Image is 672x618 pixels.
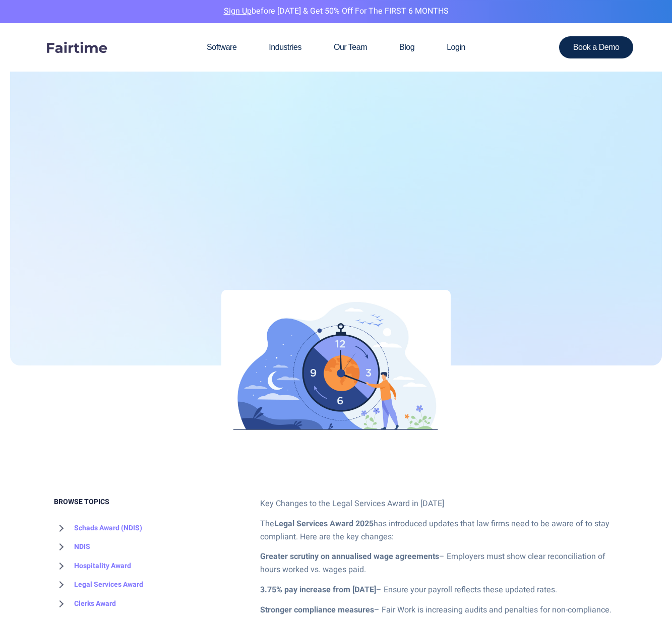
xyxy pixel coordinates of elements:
[260,498,619,511] p: Key Changes to the Legal Services Award in [DATE]
[260,550,619,576] p: – Employers must show clear reconciliation of hours worked vs. wages paid.
[253,23,318,72] a: Industries
[54,575,143,594] a: Legal Services Award
[54,557,131,576] a: Hospitality Award
[318,23,383,72] a: Our Team
[260,518,619,543] p: The has introduced updates that law firms need to be aware of to stay compliant. Here are the key...
[573,43,620,51] span: Book a Demo
[274,518,374,530] strong: Legal Services Award 2025
[54,519,142,538] a: Schads Award (NDIS)
[8,5,664,18] p: before [DATE] & Get 50% Off for the FIRST 6 MONTHS
[260,604,374,616] strong: Stronger compliance measures
[260,604,619,617] p: – Fair Work is increasing audits and penalties for non-compliance.
[260,550,439,563] strong: Greater scrutiny on annualised wage agreements
[54,594,116,613] a: Clerks Award
[224,5,252,17] a: Sign Up
[260,584,619,597] p: – Ensure your payroll reflects these updated rates.
[191,23,253,72] a: Software
[260,584,376,596] strong: 3.75% pay increase from [DATE]
[383,23,431,72] a: Blog
[221,290,451,443] img: choosing the right timesheet features
[431,23,481,72] a: Login
[559,36,634,58] a: Book a Demo
[54,537,90,557] a: NDIS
